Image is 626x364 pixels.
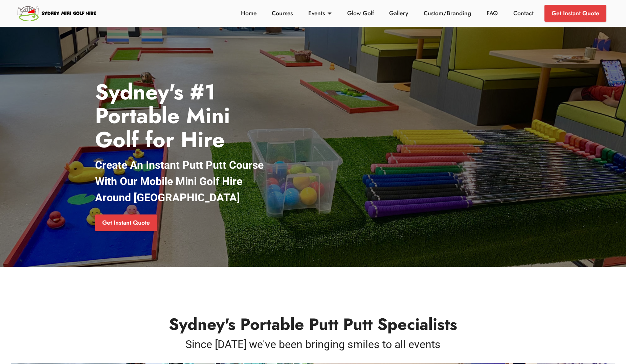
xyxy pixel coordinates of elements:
strong: Create An Instant Putt Putt Course With Our Mobile Mini Golf Hire Around [GEOGRAPHIC_DATA] [95,159,264,204]
a: FAQ [485,9,500,18]
a: Glow Golf [345,9,376,18]
a: Contact [511,9,535,18]
a: Get Instant Quote [544,5,606,22]
a: Gallery [387,9,410,18]
strong: Sydney's Portable Putt Putt Specialists [169,313,457,336]
img: Sydney Mini Golf Hire [16,3,98,23]
h4: Since [DATE] we've been bringing smiles to all events [11,336,615,352]
a: Custom/Branding [422,9,473,18]
a: Events [307,9,334,18]
a: Get Instant Quote [95,214,157,231]
a: Home [239,9,258,18]
a: Courses [270,9,295,18]
strong: Sydney's #1 Portable Mini Golf for Hire [95,76,230,155]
